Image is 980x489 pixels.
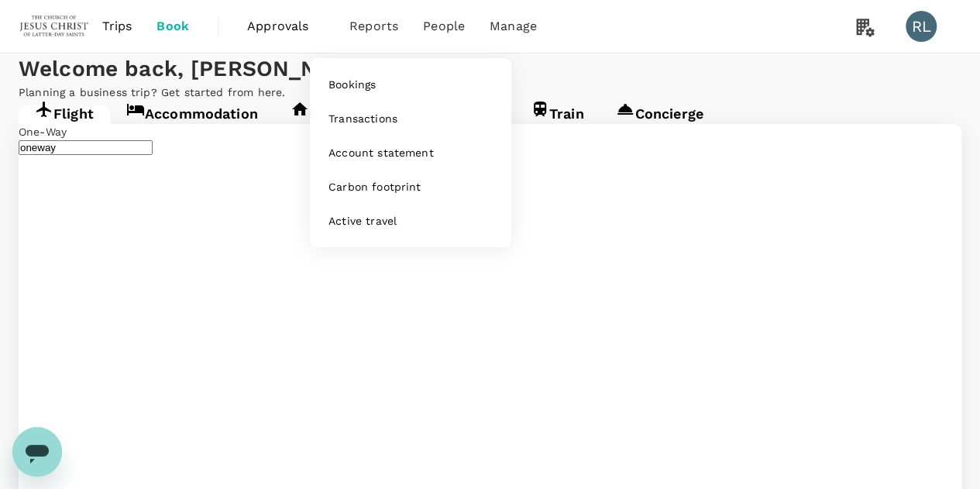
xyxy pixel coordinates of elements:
img: The Malaysian Church of Jesus Christ of Latter-day Saints [19,9,90,43]
a: Long stay [274,105,393,133]
span: Bookings [328,77,376,92]
span: People [423,17,465,36]
span: Book [156,17,189,36]
a: Flight [19,105,110,133]
span: Trips [102,17,132,36]
a: Accommodation [110,105,274,133]
div: One-Way [19,124,961,139]
span: Account statement [328,145,434,160]
a: Carbon footprint [319,170,502,204]
div: RL [906,11,937,42]
a: Train [514,105,600,133]
p: Planning a business trip? Get started from here. [19,84,961,100]
span: Approvals [247,17,325,36]
a: Active travel [319,204,502,238]
span: Reports [349,17,398,36]
span: Carbon footprint [328,179,421,195]
a: Bookings [319,67,502,102]
span: Manage [490,17,537,36]
div: Welcome back , [PERSON_NAME] . [19,53,961,84]
a: Transactions [319,102,502,136]
span: Transactions [328,111,397,126]
span: Active travel [328,213,397,229]
iframe: Button to launch messaging window [12,427,62,477]
a: Concierge [600,105,719,133]
a: Account statement [319,136,502,170]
